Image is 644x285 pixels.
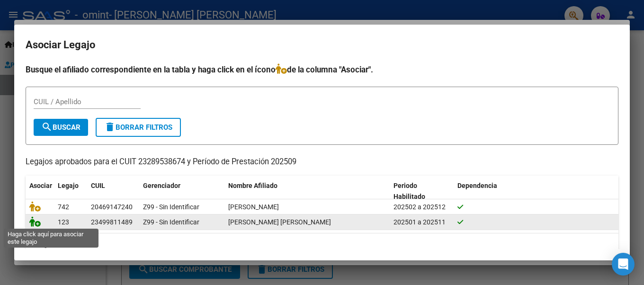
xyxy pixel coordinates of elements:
p: Legajos aprobados para el CUIT 23289538674 y Período de Prestación 202509 [26,156,618,168]
div: Open Intercom Messenger [612,253,635,276]
button: Buscar [34,119,88,136]
datatable-header-cell: Dependencia [454,176,619,207]
datatable-header-cell: CUIL [87,176,139,207]
span: 123 [58,218,69,226]
div: 2 registros [26,233,618,257]
button: Borrar Filtros [96,118,181,137]
h2: Asociar Legajo [26,36,618,54]
span: Legajo [58,182,79,189]
span: Periodo Habilitado [394,182,425,200]
datatable-header-cell: Periodo Habilitado [390,176,454,207]
datatable-header-cell: Nombre Afiliado [224,176,390,207]
span: Borrar Filtros [104,123,172,132]
mat-icon: delete [104,121,116,133]
span: 742 [58,203,69,211]
div: 23499811489 [91,217,133,228]
span: Gerenciador [143,182,180,189]
span: Z99 - Sin Identificar [143,218,199,226]
span: Buscar [41,123,80,132]
div: 202502 a 202512 [394,202,450,213]
div: 202501 a 202511 [394,217,450,228]
span: Z99 - Sin Identificar [143,203,199,211]
span: Dependencia [457,182,497,189]
datatable-header-cell: Asociar [26,176,54,207]
mat-icon: search [41,121,53,133]
datatable-header-cell: Gerenciador [139,176,224,207]
span: OLIVARES DAVID NICOLAS [228,218,331,226]
span: Nombre Afiliado [228,182,277,189]
div: 20469147240 [91,202,133,213]
h4: Busque el afiliado correspondiente en la tabla y haga click en el ícono de la columna "Asociar". [26,63,618,76]
span: Asociar [29,182,52,189]
span: AMILLANO RIVERA MANUEL [228,203,279,211]
span: CUIL [91,182,105,189]
datatable-header-cell: Legajo [54,176,87,207]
